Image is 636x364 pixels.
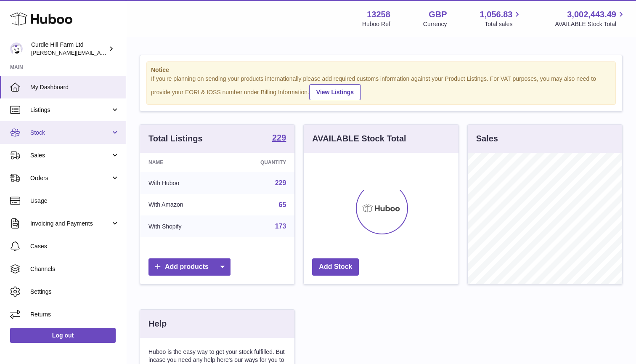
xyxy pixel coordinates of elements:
[30,151,111,159] span: Sales
[279,201,286,208] a: 65
[30,288,119,296] span: Settings
[429,9,447,20] strong: GBP
[423,20,447,28] div: Currency
[10,43,23,55] img: miranda@diddlysquatfarmshop.com
[148,133,203,144] h3: Total Listings
[275,179,286,186] a: 229
[567,9,616,20] span: 3,002,443.49
[480,9,522,28] a: 1,056.83 Total sales
[31,49,169,56] span: [PERSON_NAME][EMAIL_ADDRESS][DOMAIN_NAME]
[30,83,119,91] span: My Dashboard
[30,197,119,205] span: Usage
[312,133,406,144] h3: AVAILABLE Stock Total
[30,242,119,250] span: Cases
[272,133,286,143] a: 229
[140,153,225,172] th: Name
[31,41,107,57] div: Curdle Hill Farm Ltd
[555,20,626,28] span: AVAILABLE Stock Total
[272,133,286,142] strong: 229
[148,258,231,276] a: Add products
[30,106,111,114] span: Listings
[140,215,225,237] td: With Shopify
[362,20,390,28] div: Huboo Ref
[555,9,626,28] a: 3,002,443.49 AVAILABLE Stock Total
[30,174,111,182] span: Orders
[30,311,119,319] span: Returns
[367,9,390,20] strong: 13258
[225,153,294,172] th: Quantity
[485,20,522,28] span: Total sales
[480,9,513,20] span: 1,056.83
[30,129,111,137] span: Stock
[10,328,116,343] a: Log out
[30,265,119,273] span: Channels
[140,172,225,194] td: With Huboo
[140,194,225,216] td: With Amazon
[312,258,359,276] a: Add Stock
[151,75,611,100] div: If you're planning on sending your products internationally please add required customs informati...
[148,318,167,329] h3: Help
[275,223,286,230] a: 173
[151,66,611,74] strong: Notice
[309,84,361,100] a: View Listings
[30,220,111,228] span: Invoicing and Payments
[476,133,498,144] h3: Sales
